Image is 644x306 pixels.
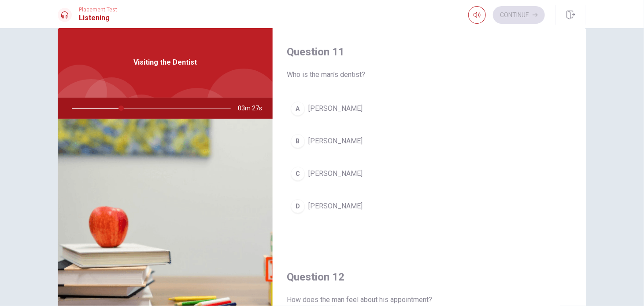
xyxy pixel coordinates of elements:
span: Placement Test [79,7,117,13]
div: C [291,167,305,181]
span: Visiting the Dentist [133,57,197,68]
button: C[PERSON_NAME] [287,163,572,185]
span: [PERSON_NAME] [308,136,363,146]
h4: Question 11 [287,45,572,59]
span: [PERSON_NAME] [308,201,363,211]
span: [PERSON_NAME] [308,103,363,114]
div: A [291,102,305,116]
h4: Question 12 [287,270,572,284]
button: B[PERSON_NAME] [287,130,572,152]
div: D [291,199,305,213]
span: 03m 27s [238,98,269,119]
span: Who is the man’s dentist? [287,69,572,80]
button: A[PERSON_NAME] [287,98,572,120]
span: [PERSON_NAME] [308,168,363,179]
button: D[PERSON_NAME] [287,195,572,217]
div: B [291,134,305,148]
h1: Listening [79,13,117,23]
span: How does the man feel about his appointment? [287,295,572,305]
